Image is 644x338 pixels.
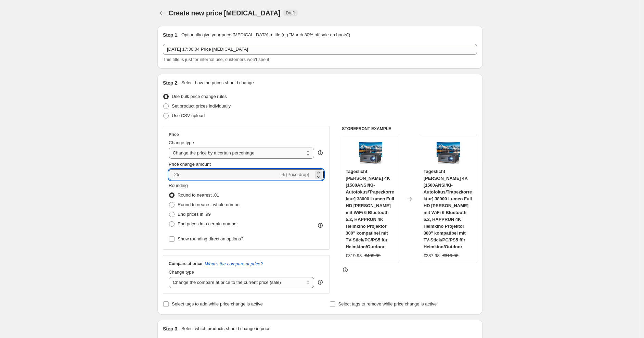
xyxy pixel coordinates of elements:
span: End prices in .99 [178,212,211,217]
p: Optionally give your price [MEDICAL_DATA] a title (eg "March 30% off sale on boots") [181,32,350,38]
div: €287.98 [424,252,440,259]
input: 30% off holiday sale [163,44,477,55]
span: Round to nearest whole number [178,202,241,207]
span: Tageslicht [PERSON_NAME] 4K [1500ANSI/KI-Autofokus/Trapezkorrektur] 38000 Lumen Full HD [PERSON_N... [424,169,472,249]
span: Select tags to remove while price change is active [338,301,437,306]
div: help [317,279,324,286]
h3: Compare at price [169,261,202,266]
span: Create new price [MEDICAL_DATA] [168,9,281,17]
strike: €319.98 [442,252,459,259]
span: Round to nearest .01 [178,192,219,198]
span: % (Price drop) [281,172,309,177]
strike: €499.99 [364,252,381,259]
span: Use CSV upload [172,113,205,118]
span: Show rounding direction options? [178,236,243,241]
button: What's the compare at price? [205,261,263,266]
span: Use bulk price change rules [172,94,227,99]
h2: Step 1. [163,32,179,38]
span: End prices in a certain number [178,221,238,226]
span: This title is just for internal use, customers won't see it [163,57,269,62]
p: Select how the prices should change [181,79,254,86]
span: Change type [169,270,194,275]
img: 812FcTeTVjL_80x.jpg [357,139,384,166]
span: Rounding [169,183,188,188]
h6: STOREFRONT EXAMPLE [342,126,477,132]
img: 812FcTeTVjL_80x.jpg [435,139,462,166]
div: €319.98 [346,252,362,259]
span: Tageslicht [PERSON_NAME] 4K [1500ANSI/KI-Autofokus/Trapezkorrektur] 38000 Lumen Full HD [PERSON_N... [346,169,394,249]
span: Price change amount [169,162,211,167]
input: -15 [169,169,279,180]
p: Select which products should change in price [181,325,270,332]
div: help [317,149,324,156]
span: Change type [169,140,194,145]
button: Price change jobs [157,8,167,18]
h3: Price [169,132,179,137]
h2: Step 2. [163,79,179,86]
span: Select tags to add while price change is active [172,301,263,306]
h2: Step 3. [163,325,179,332]
span: Draft [286,10,295,16]
span: Set product prices individually [172,103,231,109]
